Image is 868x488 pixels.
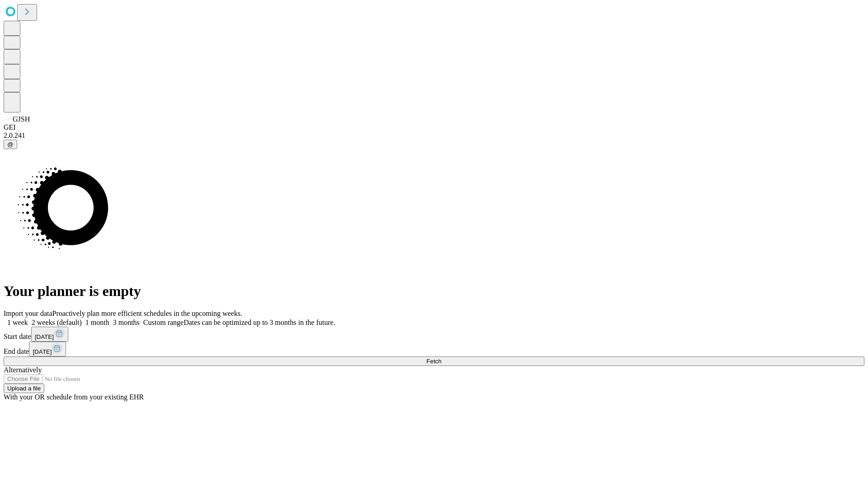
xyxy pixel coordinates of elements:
span: @ [7,141,14,148]
span: Custom range [143,319,184,326]
div: Start date [4,327,864,342]
span: Fetch [426,358,441,365]
div: End date [4,342,864,357]
span: Dates can be optimized up to 3 months in the future. [184,319,335,326]
div: GEI [4,123,864,131]
button: Fetch [4,357,864,366]
span: Alternatively [4,366,42,374]
span: Proactively plan more efficient schedules in the upcoming weeks. [52,310,242,317]
span: 1 week [7,319,28,326]
span: Import your data [4,310,52,317]
span: 2 weeks (default) [32,319,82,326]
button: @ [4,140,17,149]
span: With your OR schedule from your existing EHR [4,393,144,401]
button: [DATE] [29,342,66,357]
div: 2.0.241 [4,131,864,140]
h1: Your planner is empty [4,283,864,300]
span: [DATE] [33,348,52,355]
button: Upload a file [4,384,44,393]
span: GJSH [13,115,30,123]
span: [DATE] [35,333,54,340]
span: 3 months [113,319,140,326]
span: 1 month [85,319,109,326]
button: [DATE] [31,327,68,342]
